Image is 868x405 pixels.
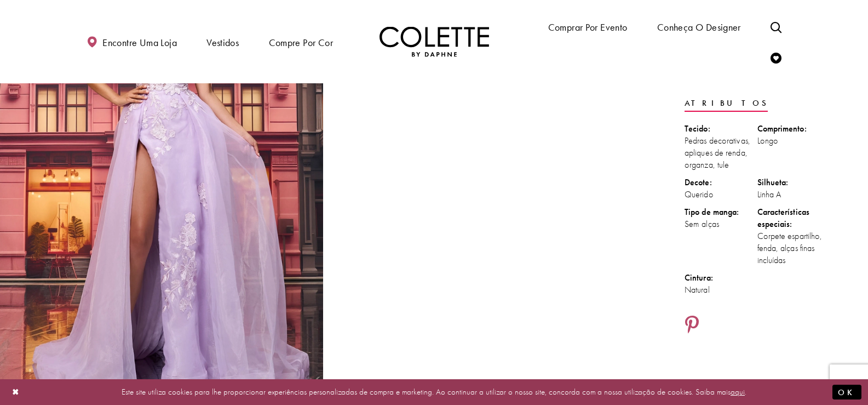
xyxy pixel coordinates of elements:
button: Fechar diálogo [7,383,25,402]
font: Tecido: [685,123,710,134]
span: Compre por cor [266,26,336,58]
font: Pedras decorativas, apliques de renda, organza, tule [685,135,750,170]
font: Sem alças [685,218,719,230]
font: Vestidos [206,36,239,49]
font: Encontre uma loja [102,36,177,49]
img: Colette por Daphne [380,27,489,57]
span: Comprar por evento [545,11,630,42]
font: Natural [685,284,710,295]
a: Atributos [685,95,768,112]
font: Longo [757,135,779,146]
font: Este site utiliza cookies para lhe proporcionar experiências personalizadas de compra e marketing... [122,386,731,397]
a: aqui [731,386,745,397]
a: Compartilhe usando o Pinterest - Abre em uma nova aba [685,315,699,336]
a: Visite a página inicial [380,27,489,57]
font: Características especiais: [757,206,810,230]
font: Comprimento: [757,123,807,134]
font: Cintura: [685,272,713,283]
font: Decote: [685,176,712,188]
font: Tipo de manga: [685,206,739,218]
a: Verificar lista de desejos [768,42,784,72]
font: Compre por cor [269,36,333,49]
font: Silhueta: [757,176,789,188]
font: Querido [685,189,714,200]
span: Vestidos [204,26,242,58]
font: OK [838,387,856,398]
font: Comprar por evento [548,21,628,33]
font: Conheça o designer [657,21,741,33]
font: Corpete espartilho, fenda, alças finas incluídas [757,230,823,266]
a: Encontre uma loja [84,26,180,58]
a: Alternar pesquisa [768,12,784,42]
button: Enviar diálogo [832,385,861,400]
a: Conheça o designer [654,11,744,42]
font: . [745,386,746,397]
font: Linha A [757,189,781,200]
font: Atributos [685,98,768,109]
